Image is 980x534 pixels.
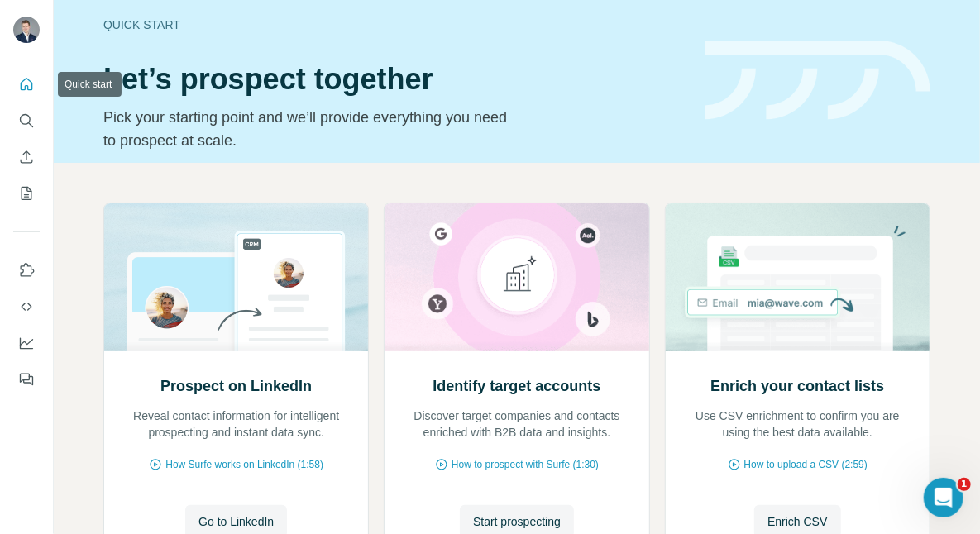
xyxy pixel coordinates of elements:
span: How Surfe works on LinkedIn (1:58) [165,457,323,472]
p: Discover target companies and contacts enriched with B2B data and insights. [401,408,632,441]
div: Quick start [103,17,685,33]
span: 1 [958,478,971,491]
span: Go to LinkedIn [198,513,274,530]
h2: Identify target accounts [433,374,600,398]
span: Enrich CSV [767,513,827,530]
span: How to prospect with Surfe (1:30) [452,457,599,472]
h2: Enrich your contact lists [710,374,884,398]
span: How to upload a CSV (2:59) [744,457,868,472]
button: Feedback [13,365,40,394]
button: Search [13,106,40,136]
span: Start prospecting [473,513,561,530]
button: Enrich CSV [13,142,40,172]
iframe: Intercom live chat [924,478,963,517]
h2: Prospect on LinkedIn [160,374,312,398]
img: Identify target accounts [384,203,649,351]
img: banner [705,41,930,121]
img: Prospect on LinkedIn [103,203,369,351]
img: Avatar [13,17,40,43]
button: Dashboard [13,328,40,358]
button: Use Surfe API [13,292,40,322]
img: Enrich your contact lists [665,203,930,351]
p: Use CSV enrichment to confirm you are using the best data available. [682,408,913,441]
button: Use Surfe on LinkedIn [13,255,40,285]
button: Quick start [13,69,40,99]
button: My lists [13,179,40,208]
h1: Let’s prospect together [103,63,685,96]
p: Pick your starting point and we’ll provide everything you need to prospect at scale. [103,106,518,152]
p: Reveal contact information for intelligent prospecting and instant data sync. [121,408,351,441]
